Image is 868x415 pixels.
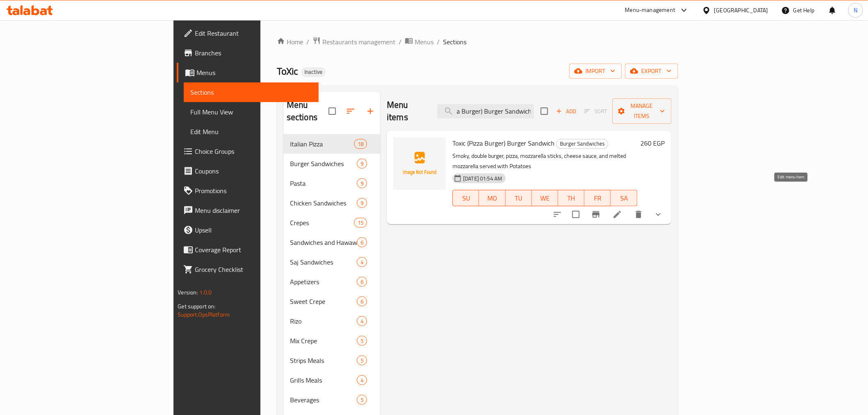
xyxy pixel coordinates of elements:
[184,82,318,102] a: Sections
[195,245,312,255] span: Coverage Report
[576,66,615,76] span: import
[283,173,380,193] div: Pasta9
[196,68,312,78] span: Menus
[653,210,663,219] svg: Show Choices
[393,137,446,190] img: Toxic (Pizza Burger) Burger Sandwich
[283,331,380,351] div: Mix Crepe5
[567,206,585,223] span: Select to update
[290,257,357,267] div: Saj Sandwiches
[290,375,357,385] span: Grills Meals
[190,107,312,117] span: Full Menu View
[357,337,367,345] span: 5
[195,265,312,274] span: Grocery Checklist
[283,193,380,213] div: Chicken Sandwiches9
[357,180,367,187] span: 9
[357,375,367,385] div: items
[283,390,380,410] div: Beverages5
[283,213,380,233] div: Crepes15
[357,316,367,326] div: items
[452,137,555,149] span: Toxic (Pizza Burger) Burger Sandwich
[357,296,367,306] div: items
[290,356,357,365] span: Strips Meals
[290,316,357,326] span: Rizo
[357,258,367,266] span: 4
[290,198,357,208] span: Chicken Sandwiches
[714,6,768,15] div: [GEOGRAPHIC_DATA]
[629,205,649,224] button: delete
[415,37,434,47] span: Menus
[452,190,479,206] button: SU
[632,66,672,76] span: export
[195,48,312,58] span: Branches
[324,103,341,120] span: Select all sections
[322,37,395,47] span: Restaurants management
[290,395,357,405] span: Beverages
[195,225,312,235] span: Upsell
[649,205,668,224] button: show more
[357,357,367,365] span: 5
[283,131,380,413] nav: Menu sections
[536,103,553,120] span: Select section
[290,336,357,346] span: Mix Crepe
[641,137,665,149] h6: 260 EGP
[357,198,367,208] div: items
[619,101,665,121] span: Manage items
[341,101,361,121] span: Sort sections
[535,192,555,204] span: WE
[177,201,318,220] a: Menu disclaimer
[357,336,367,346] div: items
[195,166,312,176] span: Coupons
[357,159,367,169] div: items
[553,105,579,118] button: Add
[283,252,380,272] div: Saj Sandwiches4
[357,199,367,207] span: 9
[569,64,622,79] button: import
[357,317,367,325] span: 4
[357,239,367,246] span: 6
[195,146,312,156] span: Choice Groups
[588,192,608,204] span: FR
[479,190,505,206] button: MO
[290,139,354,149] span: Italian Pizza
[562,192,581,204] span: TH
[184,102,318,122] a: Full Menu View
[357,278,367,286] span: 6
[354,218,367,228] div: items
[357,376,367,384] span: 4
[509,192,529,204] span: TU
[283,154,380,173] div: Burger Sandwiches9
[177,181,318,201] a: Promotions
[290,237,357,247] div: Sandwiches and Hawawshi
[283,292,380,311] div: Sweet Crepe6
[177,240,318,260] a: Coverage Report
[277,36,678,47] nav: breadcrumb
[177,63,318,82] a: Menus
[532,190,558,206] button: WE
[405,36,434,47] a: Menus
[290,159,357,169] div: Burger Sandwiches
[585,190,611,206] button: FR
[625,64,678,79] button: export
[612,98,672,124] button: Manage items
[290,296,357,306] span: Sweet Crepe
[452,151,637,171] p: Smoky, double burger, pizza, mozzarella sticks, cheese sauce, and melted mozzarella served with P...
[399,37,402,47] li: /
[290,277,357,287] span: Appetizers
[460,175,505,182] span: [DATE] 01:54 AM
[625,5,676,15] div: Menu-management
[177,141,318,161] a: Choice Groups
[283,272,380,292] div: Appetizers6
[357,257,367,267] div: items
[548,205,567,224] button: sort-choices
[357,160,367,168] span: 9
[290,178,357,188] span: Pasta
[283,351,380,370] div: Strips Meals5
[854,6,857,15] span: N
[177,220,318,240] a: Upsell
[361,101,380,121] button: Add section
